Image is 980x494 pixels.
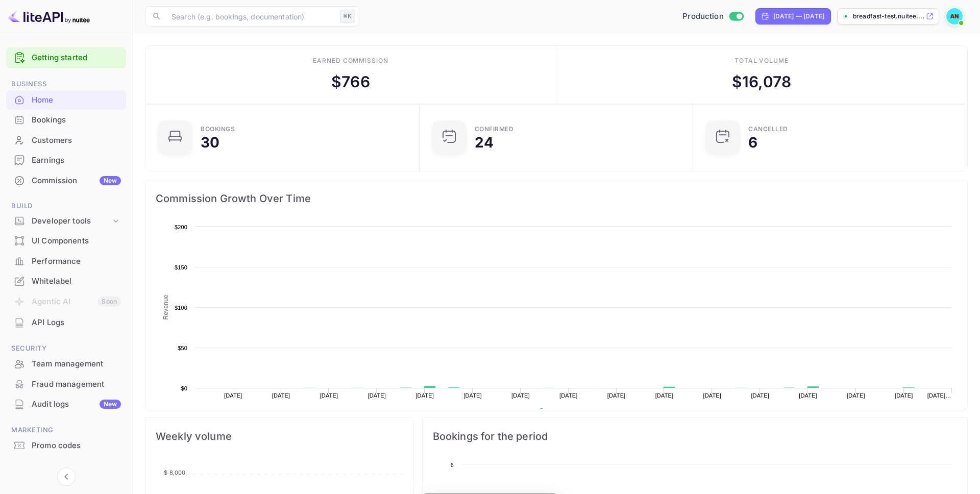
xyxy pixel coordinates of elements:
span: Weekly volume [156,428,403,444]
a: Earnings [6,151,126,169]
div: Getting started [6,47,126,68]
div: Earned commission [313,56,388,65]
text: [DATE] [655,392,674,399]
div: New [100,400,121,409]
div: $ 766 [331,70,370,93]
a: UI Components [6,231,126,250]
text: [DATE] [559,392,578,399]
span: Business [6,79,126,90]
div: Bookings [32,114,121,126]
span: Bookings for the period [433,428,957,444]
text: 6 [450,462,453,468]
div: Audit logs [32,399,121,410]
div: Commission [32,175,121,187]
div: Home [32,94,121,106]
text: [DATE] [368,392,386,399]
div: Customers [32,135,121,146]
a: Fraud management [6,375,126,393]
text: [DATE] [415,392,434,399]
tspan: $ 8,000 [164,469,185,476]
text: $150 [175,264,187,270]
div: ⌘K [340,10,355,23]
a: CommissionNew [6,171,126,190]
text: [DATE] [511,392,530,399]
div: API Logs [32,317,121,329]
div: Developer tools [6,212,126,230]
span: Production [682,11,724,22]
div: Performance [6,252,126,271]
div: Audit logsNew [6,394,126,414]
div: $ 16,078 [732,70,791,93]
text: [DATE] [320,392,338,399]
div: Switch to Sandbox mode [678,11,747,22]
text: [DATE] [799,392,817,399]
a: API Logs [6,313,126,332]
button: Collapse navigation [57,467,76,486]
text: $0 [181,385,187,391]
div: UI Components [32,235,121,247]
a: Whitelabel [6,271,126,290]
text: [DATE] [703,392,722,399]
text: $200 [175,224,187,230]
span: Marketing [6,425,126,436]
text: [DATE] [847,392,865,399]
div: Earnings [32,155,121,166]
div: 24 [475,135,494,150]
a: Bookings [6,110,126,129]
span: Security [6,343,126,354]
div: Customers [6,131,126,151]
div: Confirmed [475,126,514,132]
div: Home [6,90,126,110]
text: [DATE]… [927,392,951,399]
div: 30 [201,135,219,150]
div: Team management [32,358,121,370]
input: Search (e.g. bookings, documentation) [165,6,336,27]
div: Promo codes [6,436,126,456]
div: Fraud management [6,375,126,394]
div: [DATE] — [DATE] [773,12,824,21]
div: Team management [6,354,126,374]
text: [DATE] [751,392,769,399]
img: LiteAPI logo [8,8,90,24]
a: Promo codes [6,436,126,455]
div: Bookings [6,110,126,130]
text: $100 [175,305,187,311]
a: Team management [6,354,126,373]
span: Commission Growth Over Time [156,190,957,207]
text: [DATE] [607,392,626,399]
div: Performance [32,256,121,267]
div: Total volume [734,56,789,65]
div: Whitelabel [6,271,126,291]
div: UI Components [6,231,126,251]
text: [DATE] [463,392,482,399]
text: Revenue [162,294,169,319]
div: New [100,176,121,185]
div: 6 [748,135,757,150]
span: Build [6,201,126,212]
div: Developer tools [32,215,111,227]
a: Home [6,90,126,109]
div: Promo codes [32,440,121,452]
div: Fraud management [32,379,121,390]
div: CANCELLED [748,126,788,132]
div: CommissionNew [6,171,126,191]
text: [DATE] [895,392,913,399]
text: Revenue [548,408,574,415]
text: [DATE] [272,392,290,399]
p: breadfast-test.nuitee.... [853,12,924,21]
div: API Logs [6,313,126,333]
img: Abdelrahman Nasef [946,8,963,24]
a: Getting started [32,52,121,64]
div: Whitelabel [32,276,121,287]
div: Earnings [6,151,126,170]
a: Customers [6,131,126,150]
a: Performance [6,252,126,270]
text: $50 [178,345,187,351]
a: Audit logsNew [6,394,126,413]
text: [DATE] [224,392,242,399]
div: Bookings [201,126,235,132]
